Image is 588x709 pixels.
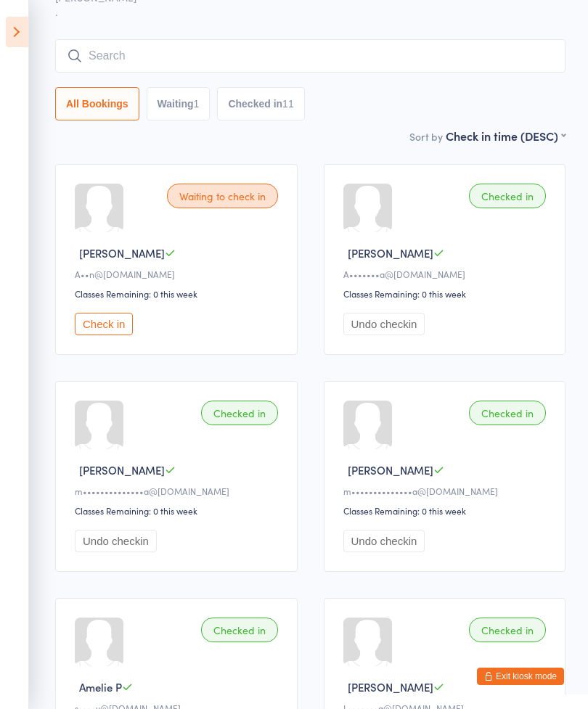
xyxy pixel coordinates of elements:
div: Waiting to check in [167,184,278,208]
div: A•••••••a@[DOMAIN_NAME] [343,268,551,280]
div: Classes Remaining: 0 this week [75,287,282,300]
div: Classes Remaining: 0 this week [75,504,282,517]
span: [PERSON_NAME] [348,245,433,261]
div: Checked in [201,618,278,642]
div: Checked in [469,618,546,642]
label: Sort by [409,129,443,144]
div: Checked in [469,401,546,425]
div: Classes Remaining: 0 this week [343,287,551,300]
span: [PERSON_NAME] [79,462,165,478]
div: Checked in [469,184,546,208]
div: m••••••••••••••a@[DOMAIN_NAME] [75,485,282,497]
div: Classes Remaining: 0 this week [343,504,551,517]
button: Undo checkin [343,313,425,335]
div: 1 [194,98,200,110]
div: A••n@[DOMAIN_NAME] [75,268,282,280]
button: Check in [75,313,133,335]
div: m••••••••••••••a@[DOMAIN_NAME] [343,485,551,497]
button: Undo checkin [343,530,425,552]
span: [PERSON_NAME] [79,245,165,261]
button: Exit kiosk mode [477,668,564,685]
span: Amelie P [79,679,122,694]
button: Undo checkin [75,530,157,552]
span: . [55,4,565,19]
div: Check in time (DESC) [446,128,565,144]
button: Checked in11 [217,87,304,120]
input: Search [55,39,565,73]
span: [PERSON_NAME] [348,462,433,478]
div: 11 [282,98,294,110]
span: [PERSON_NAME] [348,679,433,694]
button: All Bookings [55,87,139,120]
button: Waiting1 [147,87,211,120]
div: Checked in [201,401,278,425]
